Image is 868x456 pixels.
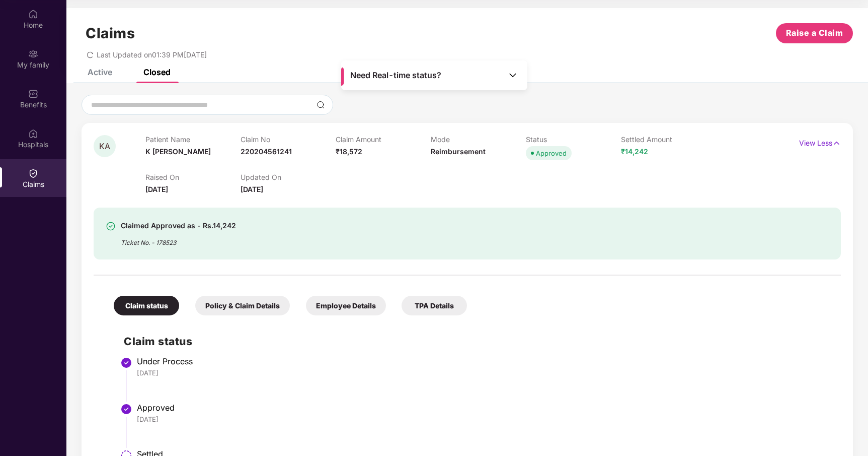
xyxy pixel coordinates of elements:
div: Closed [143,67,171,77]
img: svg+xml;base64,PHN2ZyBpZD0iQ2xhaW0iIHhtbG5zPSJodHRwOi8vd3d3LnczLm9yZy8yMDAwL3N2ZyIgd2lkdGg9IjIwIi... [28,168,38,178]
span: ₹18,572 [336,147,362,156]
div: TPA Details [402,296,467,315]
div: Under Process [137,356,831,366]
p: View Less [799,135,841,149]
p: Updated On [241,173,336,181]
img: svg+xml;base64,PHN2ZyBpZD0iU3RlcC1Eb25lLTMyeDMyIiB4bWxucz0iaHR0cDovL3d3dy53My5vcmcvMjAwMC9zdmciIH... [120,357,132,369]
span: [DATE] [241,185,263,193]
p: Status [526,135,621,144]
span: Raise a Claim [786,27,843,39]
div: Active [88,67,112,77]
img: svg+xml;base64,PHN2ZyB4bWxucz0iaHR0cDovL3d3dy53My5vcmcvMjAwMC9zdmciIHdpZHRoPSIxNyIgaGVpZ2h0PSIxNy... [832,138,841,149]
img: svg+xml;base64,PHN2ZyBpZD0iSG9tZSIgeG1sbnM9Imh0dHA6Ly93d3cudzMub3JnLzIwMDAvc3ZnIiB3aWR0aD0iMjAiIG... [28,9,38,19]
img: svg+xml;base64,PHN2ZyB3aWR0aD0iMjAiIGhlaWdodD0iMjAiIHZpZXdCb3g9IjAgMCAyMCAyMCIgZmlsbD0ibm9uZSIgeG... [28,49,38,59]
p: Claim Amount [336,135,431,144]
button: Raise a Claim [776,23,853,43]
div: Policy & Claim Details [195,296,290,315]
p: Claim No [241,135,336,144]
span: KA [99,142,110,151]
span: Reimbursement [431,147,486,156]
p: Settled Amount [621,135,716,144]
span: K [PERSON_NAME] [145,147,211,156]
span: Last Updated on 01:39 PM[DATE] [97,50,207,59]
span: Need Real-time status? [350,70,441,81]
div: Approved [536,148,567,158]
div: Ticket No. - 178523 [121,232,236,247]
span: redo [87,50,94,59]
img: svg+xml;base64,PHN2ZyBpZD0iSG9zcGl0YWxzIiB4bWxucz0iaHR0cDovL3d3dy53My5vcmcvMjAwMC9zdmciIHdpZHRoPS... [28,128,38,139]
div: Claim status [114,296,179,315]
img: svg+xml;base64,PHN2ZyBpZD0iU3VjY2Vzcy0zMngzMiIgeG1sbnM9Imh0dHA6Ly93d3cudzMub3JnLzIwMDAvc3ZnIiB3aW... [106,221,116,231]
div: Claimed Approved as - Rs.14,242 [121,220,236,232]
div: Approved [137,403,831,413]
span: ₹14,242 [621,147,648,156]
img: svg+xml;base64,PHN2ZyBpZD0iQmVuZWZpdHMiIHhtbG5zPSJodHRwOi8vd3d3LnczLm9yZy8yMDAwL3N2ZyIgd2lkdGg9Ij... [28,89,38,99]
div: Employee Details [306,296,386,315]
img: svg+xml;base64,PHN2ZyBpZD0iU3RlcC1Eb25lLTMyeDMyIiB4bWxucz0iaHR0cDovL3d3dy53My5vcmcvMjAwMC9zdmciIH... [120,403,132,415]
p: Patient Name [145,135,241,144]
div: [DATE] [137,368,831,377]
span: [DATE] [145,185,168,193]
div: [DATE] [137,415,831,424]
span: 220204561241 [241,147,292,156]
h1: Claims [86,25,135,42]
img: svg+xml;base64,PHN2ZyBpZD0iU2VhcmNoLTMyeDMyIiB4bWxucz0iaHR0cDovL3d3dy53My5vcmcvMjAwMC9zdmciIHdpZH... [317,101,325,109]
img: Toggle Icon [508,70,518,80]
p: Raised On [145,173,241,181]
p: Mode [431,135,526,144]
h2: Claim status [124,333,831,350]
